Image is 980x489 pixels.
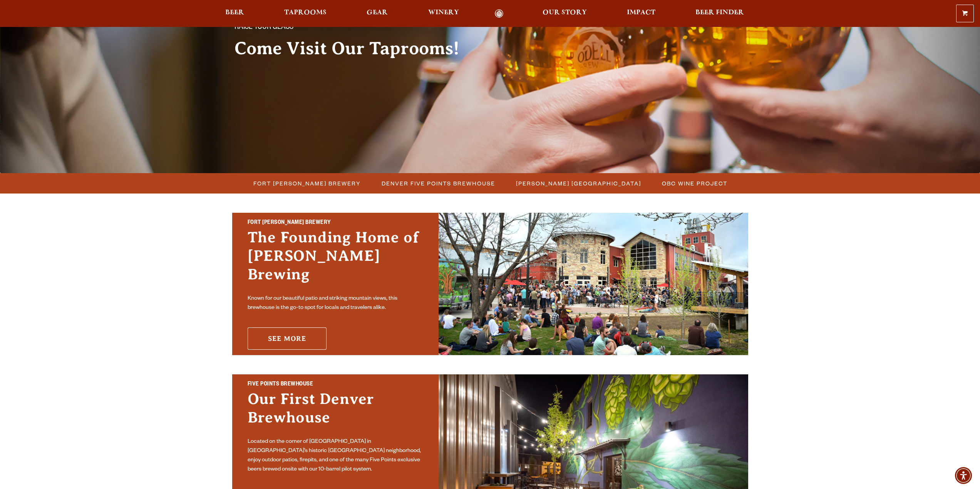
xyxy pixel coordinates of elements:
span: Denver Five Points Brewhouse [382,178,495,189]
span: Taprooms [284,10,327,16]
span: Fort [PERSON_NAME] Brewery [253,178,361,189]
span: Beer Finder [695,10,744,16]
a: Taprooms [279,9,332,18]
a: Winery [423,9,464,18]
a: Denver Five Points Brewhouse [377,178,499,189]
a: Gear [362,9,393,18]
a: Impact [622,9,660,18]
span: OBC Wine Project [662,178,727,189]
a: See More [248,327,327,350]
div: Accessibility Menu [955,467,972,484]
h2: Five Points Brewhouse [248,380,423,390]
h3: Our First Denver Brewhouse [248,390,423,434]
span: Beer [225,10,244,16]
h2: Fort [PERSON_NAME] Brewery [248,218,423,228]
h3: The Founding Home of [PERSON_NAME] Brewing [248,228,423,291]
span: Winery [428,10,459,16]
a: Odell Home [485,9,514,18]
a: Beer Finder [690,9,749,18]
p: Located on the corner of [GEOGRAPHIC_DATA] in [GEOGRAPHIC_DATA]’s historic [GEOGRAPHIC_DATA] neig... [248,437,423,474]
img: Fort Collins Brewery & Taproom' [439,213,748,355]
a: OBC Wine Project [657,178,731,189]
span: Raise your glass [235,23,293,33]
a: [PERSON_NAME] [GEOGRAPHIC_DATA] [511,178,645,189]
span: Impact [627,10,655,16]
a: Fort [PERSON_NAME] Brewery [249,178,365,189]
p: Known for our beautiful patio and striking mountain views, this brewhouse is the go-to spot for l... [248,294,423,313]
span: Our Story [543,10,587,16]
a: Our Story [538,9,592,18]
span: Gear [367,10,388,16]
h2: Come Visit Our Taprooms! [235,39,475,58]
a: Beer [220,9,249,18]
span: [PERSON_NAME] [GEOGRAPHIC_DATA] [516,178,641,189]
